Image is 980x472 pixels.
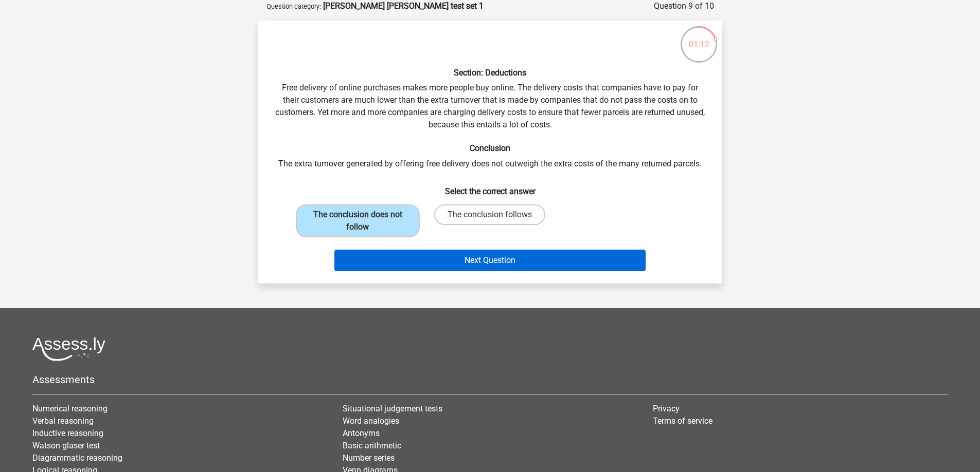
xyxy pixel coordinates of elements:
small: Question category: [266,3,321,10]
label: The conclusion does not follow [296,204,420,237]
div: 01:12 [680,25,718,51]
a: Word analogies [343,416,399,426]
a: Situational judgement tests [343,404,442,413]
a: Diagrammatic reasoning [32,453,122,463]
button: Next Question [334,250,646,271]
a: Privacy [653,404,680,413]
div: Free delivery of online purchases makes more people buy online. The delivery costs that companies... [262,29,718,275]
strong: [PERSON_NAME] [PERSON_NAME] test set 1 [323,1,484,11]
a: Basic arithmetic [343,441,401,450]
label: The conclusion follows [434,204,545,225]
a: Terms of service [653,416,712,426]
a: Watson glaser test [32,441,100,450]
h5: Assessments [32,373,948,386]
a: Inductive reasoning [32,428,103,438]
a: Antonyms [343,428,380,438]
a: Numerical reasoning [32,404,108,413]
a: Verbal reasoning [32,416,94,426]
h6: Select the correct answer [275,178,706,196]
h6: Conclusion [275,143,706,153]
a: Number series [343,453,395,463]
h6: Section: Deductions [275,68,706,78]
img: Assessly logo [32,337,105,361]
